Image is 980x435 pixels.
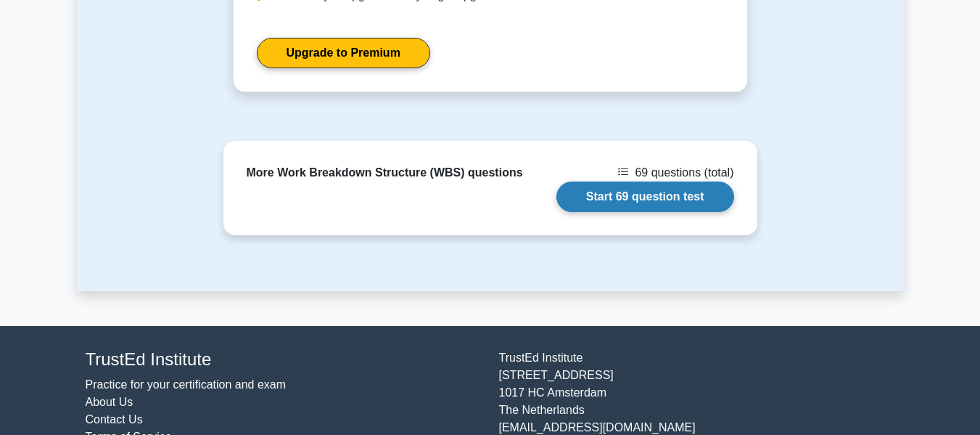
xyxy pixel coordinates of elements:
a: Upgrade to Premium [257,38,430,68]
a: Start 69 question test [556,182,734,212]
a: About Us [86,396,133,408]
a: Contact Us [86,413,143,426]
a: Practice for your certification and exam [86,378,287,391]
h4: TrustEd Institute [86,349,482,370]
